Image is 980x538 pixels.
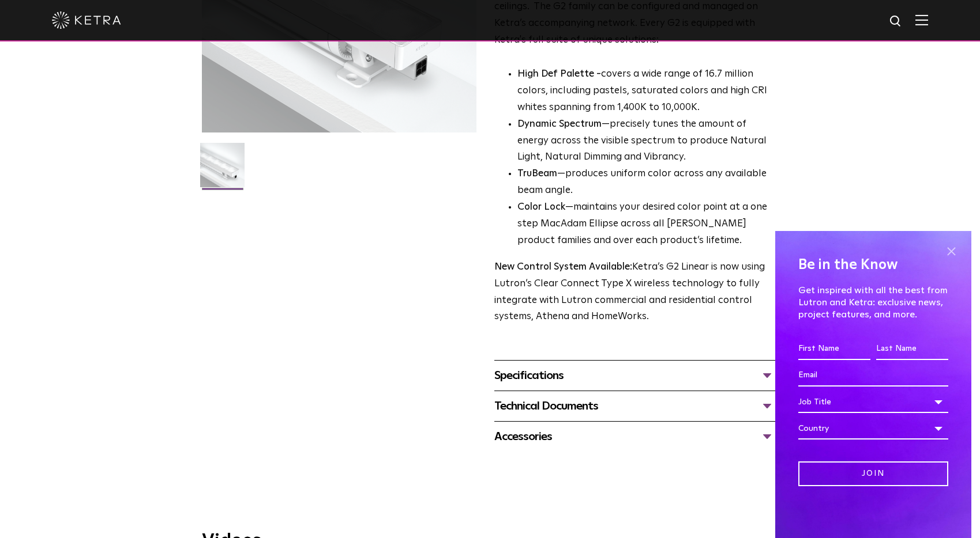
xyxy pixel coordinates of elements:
p: covers a wide range of 16.7 million colors, including pastels, saturated colors and high CRI whit... [517,66,775,116]
div: Country [798,418,948,440]
input: First Name [798,338,870,360]
li: —maintains your desired color point at a one step MacAdam Ellipse across all [PERSON_NAME] produc... [517,199,775,249]
strong: High Def Palette - [517,69,601,79]
p: Get inspired with all the best from Lutron and Ketra: exclusive news, project features, and more. [798,285,948,320]
input: Join [798,461,948,486]
li: —produces uniform color across any available beam angle. [517,166,775,199]
input: Last Name [876,338,948,360]
input: Email [798,365,948,387]
img: Hamburger%20Nav.svg [915,14,928,25]
strong: TruBeam [517,169,557,179]
img: search icon [889,14,903,29]
h4: Be in the Know [798,254,948,276]
img: G2-Linear-2021-Web-Square [200,143,245,196]
p: Ketra’s G2 Linear is now using Lutron’s Clear Connect Type X wireless technology to fully integra... [494,259,775,326]
div: Job Title [798,391,948,413]
div: Specifications [494,366,775,385]
li: —precisely tunes the amount of energy across the visible spectrum to produce Natural Light, Natur... [517,116,775,166]
div: Accessories [494,427,775,446]
strong: Color Lock [517,202,565,212]
div: Technical Documents [494,397,775,415]
img: ketra-logo-2019-white [52,12,121,29]
strong: Dynamic Spectrum [517,119,602,129]
strong: New Control System Available: [494,262,632,272]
